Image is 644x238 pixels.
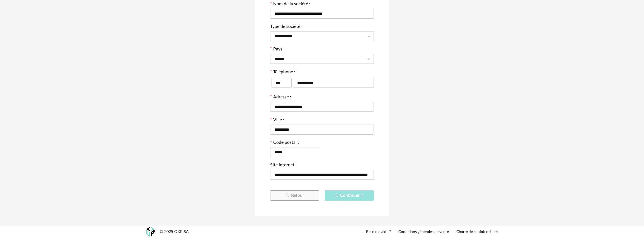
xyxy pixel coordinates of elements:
a: Charte de confidentialité [456,230,498,235]
label: Pays : [270,47,285,53]
label: Ville : [270,118,284,123]
label: Site internet : [270,163,297,169]
img: OXP [146,227,155,237]
label: Type de société : [270,25,302,30]
label: Adresse : [270,95,291,101]
div: © 2025 OXP SA [160,229,189,235]
label: Nom de la société : [270,2,310,8]
label: Code postal : [270,140,299,146]
a: Conditions générales de vente [398,230,449,235]
label: Téléphone : [270,70,295,76]
a: Besoin d'aide ? [366,230,391,235]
